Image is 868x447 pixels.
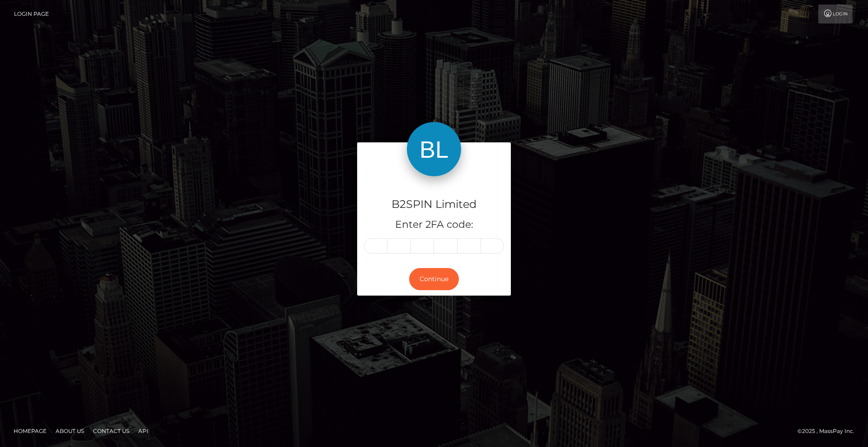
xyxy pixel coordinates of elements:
img: B2SPIN Limited [407,122,461,176]
a: Login Page [14,5,49,24]
a: Homepage [10,424,50,438]
div: © 2025 , MassPay Inc. [797,426,861,436]
a: Contact Us [90,424,133,438]
a: About Us [52,424,88,438]
h4: B2SPIN Limited [364,197,504,212]
a: API [135,424,152,438]
h5: Enter 2FA code: [364,218,504,232]
button: Continue [409,268,459,290]
a: Login [818,5,853,24]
